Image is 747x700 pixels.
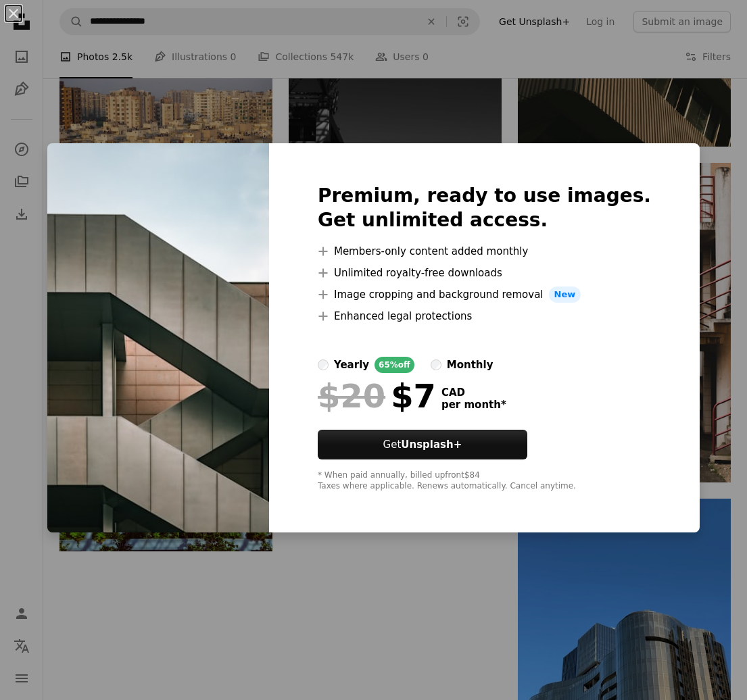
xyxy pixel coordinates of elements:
[318,184,651,232] h2: Premium, ready to use images. Get unlimited access.
[318,430,527,459] button: GetUnsplash+
[441,399,506,411] span: per month *
[318,286,651,303] li: Image cropping and background removal
[318,378,436,414] div: $7
[401,439,462,451] strong: Unsplash+
[318,243,651,259] li: Members-only content added monthly
[318,378,385,414] span: $20
[431,359,441,370] input: monthly
[318,308,651,324] li: Enhanced legal protections
[375,357,414,373] div: 65% off
[318,470,651,492] div: * When paid annually, billed upfront $84 Taxes where applicable. Renews automatically. Cancel any...
[549,286,581,303] span: New
[47,143,269,532] img: premium_photo-1721013741658-8e32f763e31a
[318,359,329,370] input: yearly65%off
[318,265,651,281] li: Unlimited royalty-free downloads
[447,357,493,373] div: monthly
[334,357,369,373] div: yearly
[441,386,506,399] span: CAD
